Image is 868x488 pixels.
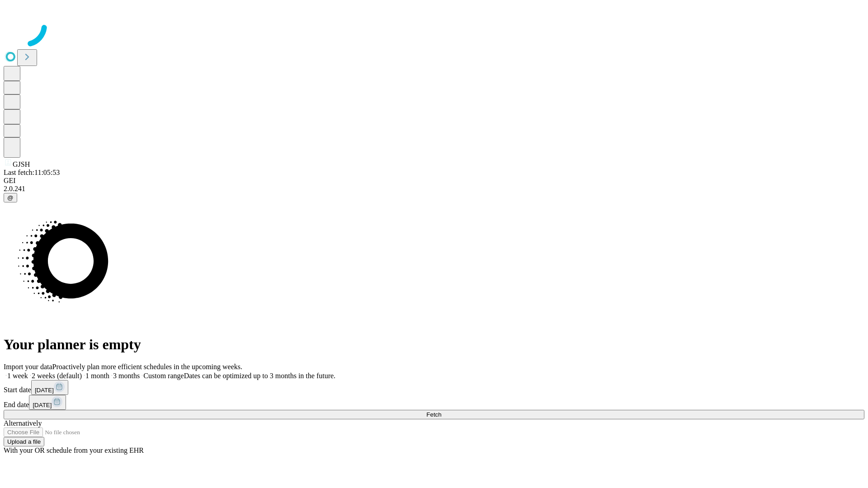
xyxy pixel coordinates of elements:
[35,387,54,394] span: [DATE]
[4,437,44,446] button: Upload a file
[4,380,864,395] div: Start date
[4,410,864,419] button: Fetch
[113,372,140,380] span: 3 months
[7,372,28,380] span: 1 week
[4,185,864,193] div: 2.0.241
[4,395,864,410] div: End date
[4,193,17,202] button: @
[4,336,864,353] h1: Your planner is empty
[13,160,30,168] span: GJSH
[52,363,242,371] span: Proactively plan more efficient schedules in the upcoming weeks.
[31,380,68,395] button: [DATE]
[184,372,335,380] span: Dates can be optimized up to 3 months in the future.
[4,419,42,427] span: Alternatively
[29,395,66,410] button: [DATE]
[4,177,864,185] div: GEI
[7,194,14,201] span: @
[143,372,184,380] span: Custom range
[4,446,144,454] span: With your OR schedule from your existing EHR
[426,411,441,418] span: Fetch
[85,372,109,380] span: 1 month
[4,169,60,176] span: Last fetch: 11:05:53
[32,372,82,380] span: 2 weeks (default)
[33,402,52,408] span: [DATE]
[4,363,52,371] span: Import your data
